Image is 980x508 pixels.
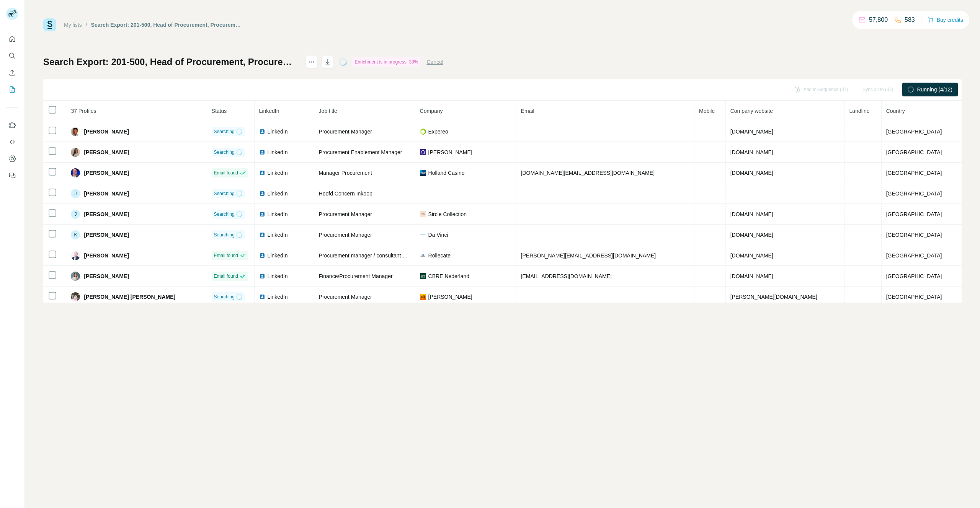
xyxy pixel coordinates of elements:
[259,211,265,217] img: LinkedIn logo
[268,190,288,197] span: LinkedIn
[214,128,235,135] span: Searching
[259,232,265,238] img: LinkedIn logo
[214,169,238,176] span: Email found
[214,252,238,259] span: Email found
[928,15,963,25] button: Buy credits
[428,231,448,239] span: Da Vinci
[428,252,451,259] span: Rollecate
[268,148,288,156] span: LinkedIn
[521,273,612,279] span: [EMAIL_ADDRESS][DOMAIN_NAME]
[428,293,472,301] span: [PERSON_NAME]
[84,190,129,197] span: [PERSON_NAME]
[886,232,942,238] span: [GEOGRAPHIC_DATA]
[6,135,18,149] button: Use Surfe API
[84,272,129,280] span: [PERSON_NAME]
[6,169,18,182] button: Feedback
[268,169,288,177] span: LinkedIn
[428,272,469,280] span: CBRE Nederland
[71,292,80,301] img: Avatar
[91,21,243,29] div: Search Export: 201-500, Head of Procurement, Procurement Manager, Chief Procurement Officer, [GEO...
[259,273,265,279] img: LinkedIn logo
[268,210,288,218] span: LinkedIn
[886,273,942,279] span: [GEOGRAPHIC_DATA]
[71,148,80,157] img: Avatar
[699,108,715,114] span: Mobile
[6,32,18,46] button: Quick start
[886,294,942,300] span: [GEOGRAPHIC_DATA]
[212,108,227,114] span: Status
[849,108,870,114] span: Landline
[352,57,420,67] div: Enrichment is in progress: 33%
[886,149,942,155] span: [GEOGRAPHIC_DATA]
[319,129,372,135] span: Procurement Manager
[428,169,465,177] span: Holland Casino
[71,230,80,239] div: K
[886,190,942,197] span: [GEOGRAPHIC_DATA]
[6,152,18,166] button: Dashboard
[43,18,56,31] img: Surfe Logo
[521,170,655,176] span: [DOMAIN_NAME][EMAIL_ADDRESS][DOMAIN_NAME]
[730,252,773,259] span: [DOMAIN_NAME]
[319,170,372,176] span: Manager Procurement
[84,169,129,177] span: [PERSON_NAME]
[521,108,534,114] span: Email
[521,252,656,259] span: [PERSON_NAME][EMAIL_ADDRESS][DOMAIN_NAME]
[319,149,402,155] span: Procurement Enablement Manager
[6,49,18,63] button: Search
[268,231,288,239] span: LinkedIn
[886,170,942,176] span: [GEOGRAPHIC_DATA]
[214,231,235,238] span: Searching
[886,252,942,259] span: [GEOGRAPHIC_DATA]
[420,252,426,259] img: company-logo
[319,294,372,300] span: Procurement Manager
[84,210,129,218] span: [PERSON_NAME]
[319,273,393,279] span: Finance/Procurement Manager
[214,190,235,197] span: Searching
[259,294,265,300] img: LinkedIn logo
[917,86,952,93] span: Running (4/12)
[259,149,265,155] img: LinkedIn logo
[6,118,18,132] button: Use Surfe on LinkedIn
[319,190,372,197] span: Hoofd Concern Inkoop
[730,129,773,135] span: [DOMAIN_NAME]
[730,232,773,238] span: [DOMAIN_NAME]
[730,273,773,279] span: [DOMAIN_NAME]
[71,189,80,198] div: J
[259,108,279,114] span: LinkedIn
[71,272,80,281] img: Avatar
[268,293,288,301] span: LinkedIn
[426,58,443,66] button: Cancel
[71,210,80,219] div: J
[420,273,426,279] img: company-logo
[71,251,80,260] img: Avatar
[886,211,942,217] span: [GEOGRAPHIC_DATA]
[905,15,915,24] p: 583
[319,108,337,114] span: Job title
[84,231,129,239] span: [PERSON_NAME]
[730,108,773,114] span: Company website
[428,148,472,156] span: [PERSON_NAME]
[730,211,773,217] span: [DOMAIN_NAME]
[84,252,129,259] span: [PERSON_NAME]
[319,211,372,217] span: Procurement Manager
[43,56,299,68] h1: Search Export: 201-500, Head of Procurement, Procurement Manager, Chief Procurement Officer, [GEO...
[259,129,265,135] img: LinkedIn logo
[64,22,82,28] a: My lists
[86,21,87,29] li: /
[6,66,18,80] button: Enrich CSV
[71,168,80,177] img: Avatar
[268,128,288,135] span: LinkedIn
[84,148,129,156] span: [PERSON_NAME]
[886,129,942,135] span: [GEOGRAPHIC_DATA]
[428,210,467,218] span: Sircle Collection
[84,293,175,301] span: [PERSON_NAME] [PERSON_NAME]
[6,83,18,96] button: My lists
[730,149,773,155] span: [DOMAIN_NAME]
[259,252,265,259] img: LinkedIn logo
[869,15,888,24] p: 57,800
[428,128,448,135] span: Expereo
[71,108,96,114] span: 37 Profiles
[319,252,434,259] span: Procurement manager / consultant a.i. (parttime)
[305,56,318,68] button: actions
[268,272,288,280] span: LinkedIn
